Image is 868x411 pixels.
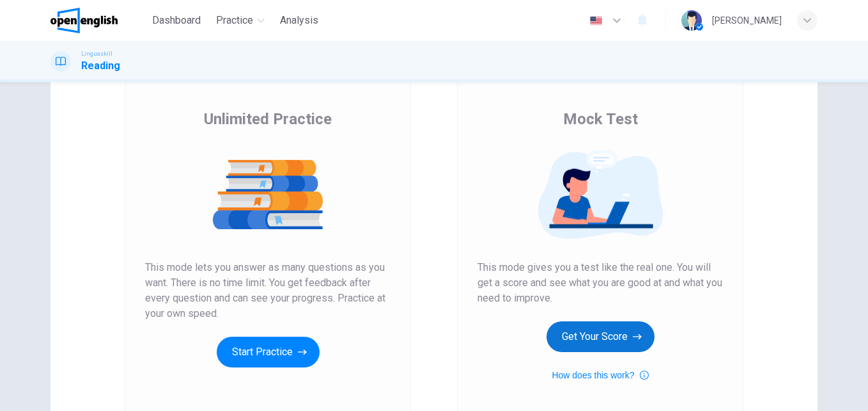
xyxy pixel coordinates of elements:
[552,367,648,383] button: How does this work?
[588,16,604,26] img: en
[152,13,201,28] span: Dashboard
[50,8,118,33] img: OpenEnglish logo
[216,13,253,28] span: Practice
[477,260,723,306] span: This mode gives you a test like the real one. You will get a score and see what you are good at a...
[681,10,702,31] img: Profile picture
[712,13,782,28] div: [PERSON_NAME]
[217,337,320,367] button: Start Practice
[275,9,323,32] button: Analysis
[81,58,120,74] h1: Reading
[204,109,332,129] span: Unlimited Practice
[280,13,318,28] span: Analysis
[147,9,206,32] button: Dashboard
[81,49,112,58] span: Linguaskill
[546,321,655,352] button: Get Your Score
[563,109,638,129] span: Mock Test
[145,260,391,321] span: This mode lets you answer as many questions as you want. There is no time limit. You get feedback...
[50,8,147,33] a: OpenEnglish logo
[211,9,270,32] button: Practice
